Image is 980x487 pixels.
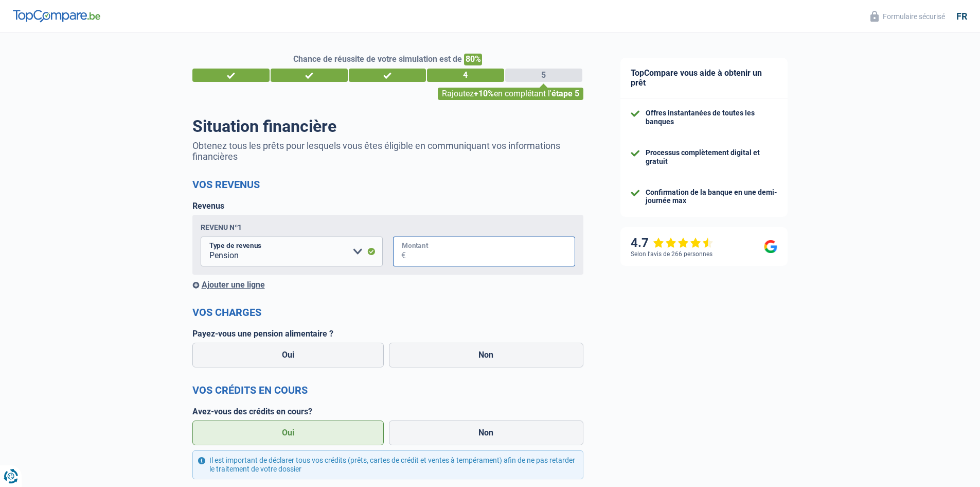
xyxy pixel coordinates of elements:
div: 2 [271,69,348,82]
div: 5 [505,69,582,82]
label: Oui [192,421,384,445]
button: Formulaire sécurisé [864,8,951,25]
div: Selon l’avis de 266 personnes [631,250,712,258]
span: Chance de réussite de votre simulation est de [293,54,462,64]
label: Non [389,343,583,367]
div: 4.7 [631,236,714,250]
div: 4 [427,69,504,82]
h2: Vos charges [192,306,583,318]
span: € [393,237,406,266]
label: Payez-vous une pension alimentaire ? [192,329,583,339]
div: Revenu nº1 [201,223,242,231]
div: fr [956,11,967,22]
label: Revenus [192,201,224,211]
span: 80% [464,54,482,65]
img: TopCompare Logo [13,10,100,22]
div: 3 [349,69,426,82]
div: Offres instantanées de toutes les banques [646,109,777,126]
div: Ajouter une ligne [192,280,583,290]
label: Non [389,421,583,445]
h1: Situation financière [192,116,583,136]
p: Obtenez tous les prêts pour lesquels vous êtes éligible en communiquant vos informations financières [192,140,583,162]
span: +10% [474,89,494,98]
label: Avez-vous des crédits en cours? [192,407,583,416]
h2: Vos revenus [192,178,583,191]
span: étape 5 [551,89,579,98]
div: Il est important de déclarer tous vos crédits (prêts, cartes de crédit et ventes à tempérament) a... [192,450,583,479]
div: Rajoutez en complétant l' [438,88,583,100]
div: Processus complètement digital et gratuit [646,148,777,166]
div: 1 [192,69,270,82]
div: Confirmation de la banque en une demi-journée max [646,188,777,206]
label: Oui [192,343,384,367]
div: TopCompare vous aide à obtenir un prêt [620,58,788,98]
h2: Vos crédits en cours [192,384,583,396]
